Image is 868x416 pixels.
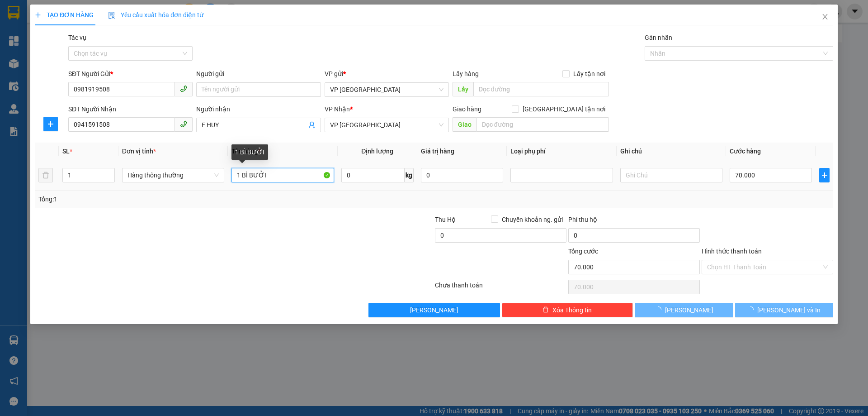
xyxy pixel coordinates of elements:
[421,168,503,182] input: 0
[108,12,115,19] img: icon
[617,143,726,160] th: Ghi chú
[38,194,335,204] div: Tổng: 1
[819,168,829,182] button: plus
[435,216,456,223] span: Thu Hộ
[325,69,449,79] div: VP gửi
[196,69,321,79] div: Người gửi
[410,305,458,315] span: [PERSON_NAME]
[196,104,321,114] div: Người nhận
[502,303,633,317] button: deleteXóa Thông tin
[747,306,757,313] span: loading
[231,168,334,182] input: VD: Bàn, Ghế
[757,305,821,315] span: [PERSON_NAME] và In
[38,168,53,182] button: delete
[812,5,838,30] button: Close
[361,148,393,155] span: Định lượng
[122,148,156,155] span: Đơn vị tính
[434,280,567,296] div: Chưa thanh toán
[68,34,86,41] label: Tác vụ
[655,306,665,313] span: loading
[35,12,41,18] span: plus
[507,143,616,160] th: Loại phụ phí
[330,118,443,132] span: VP Mỹ Đình
[330,83,443,96] span: VP Xuân Giang
[44,120,57,128] span: plus
[730,148,761,155] span: Cước hàng
[568,215,700,228] div: Phí thu hộ
[453,105,481,113] span: Giao hàng
[231,144,268,160] div: 1 BÌ BƯỞI
[620,168,722,182] input: Ghi Chú
[498,215,566,225] span: Chuyển khoản ng. gửi
[702,248,762,255] label: Hình thức thanh toán
[735,303,833,317] button: [PERSON_NAME] và In
[421,148,454,155] span: Giá trị hàng
[405,168,414,182] span: kg
[570,69,609,79] span: Lấy tận nơi
[108,11,203,19] span: Yêu cầu xuất hóa đơn điện tử
[542,306,549,314] span: delete
[453,82,473,96] span: Lấy
[519,104,609,114] span: [GEOGRAPHIC_DATA] tận nơi
[180,120,187,128] span: phone
[325,105,350,113] span: VP Nhận
[453,117,476,132] span: Giao
[476,117,609,132] input: Dọc đường
[127,168,219,182] span: Hàng thông thường
[473,82,609,96] input: Dọc đường
[62,148,70,155] span: SL
[552,305,592,315] span: Xóa Thông tin
[665,305,713,315] span: [PERSON_NAME]
[68,69,193,79] div: SĐT Người Gửi
[635,303,733,317] button: [PERSON_NAME]
[68,104,193,114] div: SĐT Người Nhận
[568,248,598,255] span: Tổng cước
[308,121,316,129] span: user-add
[453,70,479,77] span: Lấy hàng
[35,11,94,19] span: TẠO ĐƠN HÀNG
[180,85,187,92] span: phone
[821,13,829,20] span: close
[645,34,672,41] label: Gán nhãn
[43,117,58,131] button: plus
[368,303,500,317] button: [PERSON_NAME]
[820,172,829,179] span: plus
